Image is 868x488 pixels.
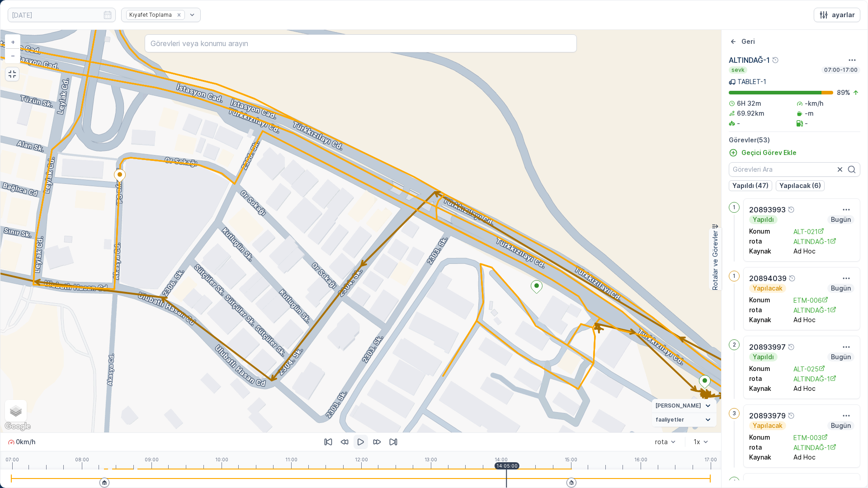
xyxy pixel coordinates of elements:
[3,421,33,432] a: Bu bölgeyi Google Haritalar'da açın (yeni pencerede açılır)
[805,99,823,108] p: -km/h
[793,316,816,324] p: Ad Hoc
[733,341,736,348] p: 2
[496,463,518,469] p: 14:05:00
[215,457,228,462] p: 10:00
[733,204,736,211] p: 1
[793,385,816,393] p: Ad Hoc
[732,479,736,486] p: 4
[749,316,771,324] p: Kaynak
[729,55,770,66] p: ALTINDAĞ-1
[732,181,769,190] p: Yapıldı (47)
[749,410,786,421] p: 20893979
[6,35,19,49] a: Yakınlaştır
[749,228,770,236] p: Konum
[737,109,764,118] p: 69.92km
[729,180,772,191] button: Yapıldı (47)
[793,296,828,305] a: ETM-006
[732,410,736,417] p: 3
[749,444,762,452] p: rota
[729,136,860,145] p: Görevler ( 53 )
[752,352,775,361] p: Yapıldı
[793,238,836,246] a: ALTINDAĞ-1
[749,306,762,314] p: rota
[805,119,808,128] p: -
[805,109,814,118] p: -m
[830,352,852,361] p: Bugün
[733,272,736,280] p: 1
[793,306,836,314] a: ALTINDAĞ-1
[788,275,796,282] div: Yardım Araç İkonu
[749,385,771,393] p: Kaynak
[749,454,771,462] p: Kaynak
[11,52,15,59] span: −
[11,38,15,46] span: +
[3,421,33,432] img: Google
[737,77,766,86] p: TABLET-1
[565,457,577,462] p: 15:00
[752,284,783,293] p: Yapılacak
[729,162,860,177] input: Görevleri Ara
[8,8,116,22] input: dd/mm/yyyy
[655,438,668,446] div: rota
[6,401,26,421] a: Layers
[75,457,89,462] p: 08:00
[145,34,577,52] input: Görevleri veya konumu arayın
[823,66,859,74] p: 07:00-17:00
[704,457,717,462] p: 17:00
[793,365,825,373] a: ALT-025
[145,457,159,462] p: 09:00
[788,206,795,213] div: Yardım Araç İkonu
[741,148,797,157] p: Geçici Görev Ekle
[731,66,745,74] p: sevk
[16,437,35,446] p: 0 km/h
[425,457,437,462] p: 13:00
[749,238,762,246] p: rota
[495,457,508,462] p: 14:00
[737,99,761,108] p: 6H 32m
[793,444,836,452] a: ALTINDAĞ-1
[634,457,647,462] p: 16:00
[772,56,779,64] div: Yardım Araç İkonu
[749,342,786,352] p: 20893997
[693,438,700,446] div: 1x
[776,180,825,191] button: Yapılacak (6)
[741,37,755,46] p: Geri
[749,375,762,383] p: rota
[729,37,755,46] a: Geri
[6,49,19,62] a: Uzaklaştır
[830,421,852,430] p: Bugün
[729,148,797,157] a: Geçici Görev Ekle
[749,296,770,305] p: Konum
[793,434,828,442] a: ETM-003
[793,454,816,462] p: Ad Hoc
[749,365,770,373] p: Konum
[711,230,720,290] p: Rotalar ve Görevler
[749,248,771,256] p: Kaynak
[656,416,684,423] span: faaliyetler
[793,248,816,256] p: Ad Hoc
[752,215,775,224] p: Yapıldı
[837,88,850,97] p: 89 %
[830,284,852,293] p: Bugün
[656,402,701,409] span: [PERSON_NAME]
[749,204,786,215] p: 20893993
[779,181,821,190] p: Yapılacak (6)
[285,457,297,462] p: 11:00
[749,273,787,284] p: 20894039
[788,343,795,351] div: Yardım Araç İkonu
[752,421,783,430] p: Yapılacak
[355,457,368,462] p: 12:00
[793,375,836,383] a: ALTINDAĞ-1
[652,399,717,413] summary: [PERSON_NAME]
[652,413,717,427] summary: faaliyetler
[830,215,852,224] p: Bugün
[788,412,795,419] div: Yardım Araç İkonu
[737,119,740,128] p: -
[793,228,824,236] a: ALT-021
[5,457,19,462] p: 07:00
[749,434,770,442] p: Konum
